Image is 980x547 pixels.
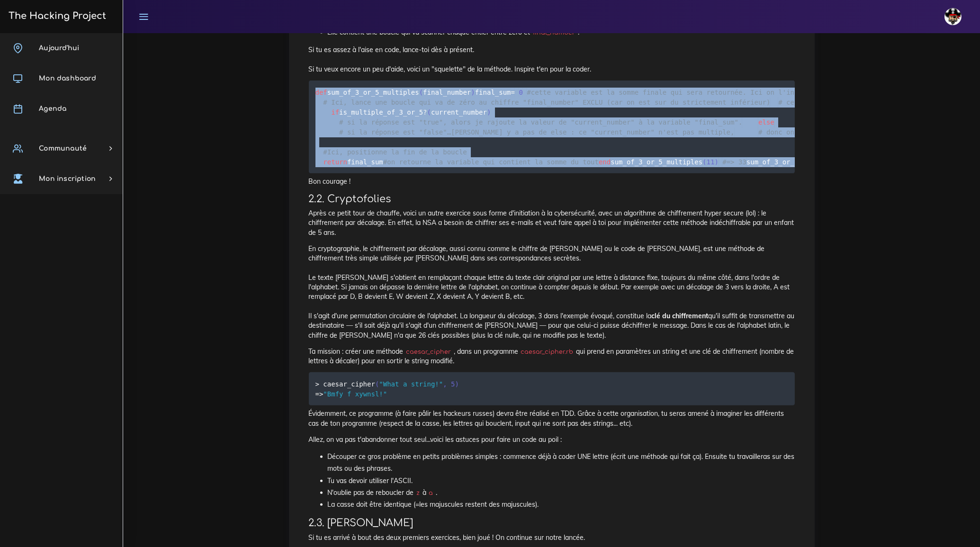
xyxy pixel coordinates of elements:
p: Si tu es assez à l'aise en code, lance-toi dès à présent. Si tu veux encore un peu d'aide, voici ... [309,45,795,74]
p: Allez, on va pas t'abandonner tout seul...voici les astuces pour faire un code au poil : [309,435,795,444]
code: caesar_cipher [404,347,454,357]
li: Découper ce gros problème en petits problèmes simples : commence déjà à coder UNE lettre (écrit u... [328,451,795,475]
p: Après ce petit tour de chauffe, voici un autre exercice sous forme d'initiation à la cybersécurit... [309,208,795,237]
strong: clé du chiffrement [652,312,709,320]
code: caesar_cipher.rb [518,347,576,357]
span: ) [471,88,475,96]
span: if [331,108,339,116]
span: end [599,158,611,165]
span: Mon inscription [39,175,96,182]
span: ( [427,108,431,116]
p: Bon courage ! [309,177,795,186]
span: ( [419,88,423,96]
span: , [443,380,447,387]
span: "What a string!" [379,380,443,387]
span: #Ici, positionne la fin de la boucle [323,148,467,155]
span: # si la réponse est "false"…[PERSON_NAME] y a pas de else : ce "current_number" n'est pas multiple, [339,128,734,135]
span: else [758,118,774,126]
p: En cryptographie, le chiffrement par décalage, aussi connu comme le chiffre de [PERSON_NAME] ou l... [309,244,795,340]
h3: 2.3. [PERSON_NAME] [309,517,795,529]
span: ( [702,158,706,165]
code: z [414,488,423,498]
span: ) [487,108,491,116]
li: Tu vas devoir utiliser l'ASCII. [328,475,795,487]
span: = [315,390,319,397]
span: = [511,88,515,96]
span: 0 [519,88,522,96]
span: ( [375,380,379,387]
code: > caesar_cipher > [315,379,459,399]
span: #=> 33 [722,158,746,165]
span: def [315,88,327,96]
span: Mon dashboard [39,75,96,82]
code: a [426,488,436,498]
span: Aujourd'hui [39,45,79,52]
span: Agenda [39,105,66,112]
li: La casse doit être identique (=les majuscules restent des majuscules). [328,499,795,511]
img: avatar [944,8,962,25]
span: "Bmfy f xywnsl!" [323,390,387,397]
li: N'oublie pas de reboucler de à . [328,487,795,499]
span: # Ici, lance une boucle qui va de zéro au chiffre "final_number" EXCLU (car on est sur du stricte... [323,98,770,106]
p: Ta mission : créer une méthode , dans un programme qui prend en paramètres un string et une clé d... [309,347,795,366]
span: #cette variable est la somme finale qui sera retournée. Ici on l'initialise à zéro [527,88,854,96]
span: ? [423,108,427,116]
span: return [323,158,347,165]
p: Évidemment, ce programme (à faire pâlir les hackeurs russes) devra être réalisé en TDD. Grâce à c... [309,409,795,428]
h3: The Hacking Project [6,11,106,21]
span: Communauté [39,145,87,152]
span: 5 [451,380,455,387]
span: 11 [707,158,715,165]
span: ) [714,158,718,165]
p: Si tu es arrivé à bout des deux premiers exercices, bien joué ! On continue sur notre lancée. [309,533,795,542]
span: # si la réponse est "true", alors je rajoute la valeur de "current_number" à la variable "final_s... [339,118,742,126]
span: #on retourne la variable qui contient la somme du tout [383,158,599,165]
h3: 2.2. Cryptofolies [309,193,795,205]
span: ) [455,380,459,387]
